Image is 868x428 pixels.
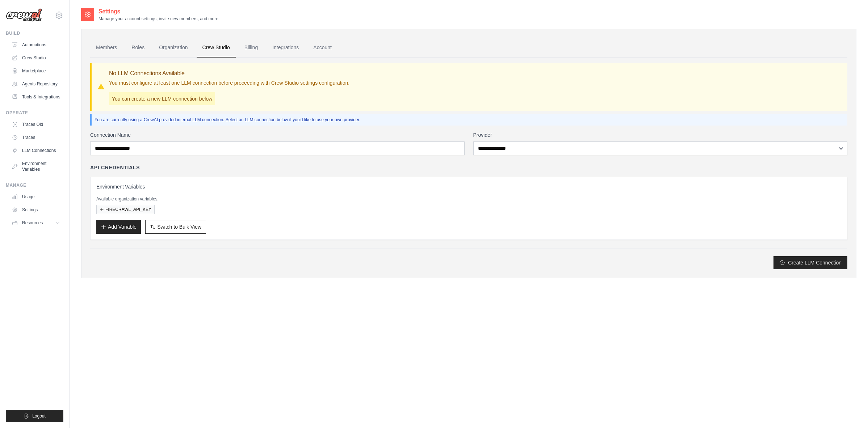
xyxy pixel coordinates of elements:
button: Switch to Bulk View [145,220,206,234]
span: Logout [32,413,46,419]
a: Account [307,38,337,58]
p: You must configure at least one LLM connection before proceeding with Crew Studio settings config... [109,79,349,86]
a: Settings [9,204,63,216]
a: Roles [126,38,150,58]
h2: Settings [98,7,219,16]
a: Members [90,38,123,58]
a: LLM Connections [9,145,63,156]
a: Usage [9,191,63,203]
button: Create LLM Connection [773,256,847,269]
h3: Environment Variables [96,183,841,190]
button: Logout [6,410,63,422]
a: Billing [239,38,264,58]
div: Operate [6,110,63,116]
a: Traces [9,132,63,143]
a: Crew Studio [197,38,236,58]
a: Crew Studio [9,52,63,64]
a: Environment Variables [9,158,63,175]
div: Build [6,30,63,36]
span: Resources [22,220,43,226]
span: Switch to Bulk View [157,223,201,230]
button: Resources [9,217,63,229]
button: Add Variable [96,220,141,234]
a: Traces Old [9,119,63,130]
h4: API Credentials [90,164,140,171]
p: You are currently using a CrewAI provided internal LLM connection. Select an LLM connection below... [95,117,844,123]
label: Connection Name [90,131,465,139]
a: Organization [153,38,193,58]
a: Marketplace [9,65,63,77]
a: Agents Repository [9,78,63,90]
p: You can create a new LLM connection below [109,92,215,105]
h3: No LLM Connections Available [109,69,349,78]
p: Manage your account settings, invite new members, and more. [98,16,219,22]
label: Provider [473,131,848,139]
a: Tools & Integrations [9,91,63,103]
a: Integrations [267,38,305,58]
div: Manage [6,182,63,188]
p: Available organization variables: [96,196,841,202]
img: Logo [6,8,42,22]
a: Automations [9,39,63,51]
button: FIRECRAWL_API_KEY [96,205,155,214]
